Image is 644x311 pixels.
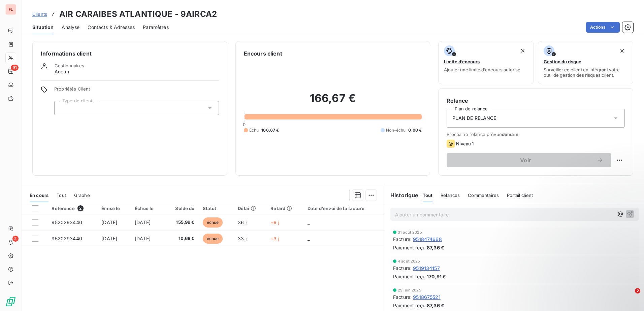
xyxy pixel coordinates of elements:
[398,259,420,263] span: 4 août 2025
[408,127,422,133] span: 0,00 €
[243,122,246,127] span: 0
[12,236,19,242] span: 2
[308,206,381,211] div: Date d'envoi de la facture
[393,273,425,280] span: Paiement reçu
[507,193,533,198] span: Portail client
[444,67,520,72] span: Ajouter une limite d’encours autorisé
[168,235,194,242] span: 10,68 €
[586,22,620,33] button: Actions
[203,206,230,211] div: Statut
[423,193,433,198] span: Tout
[544,67,627,78] span: Surveiller ce client en intégrant votre outil de gestion des risques client.
[455,158,597,163] span: Voir
[62,24,79,31] span: Analyse
[32,24,54,31] span: Situation
[244,92,422,112] h2: 166,67 €
[135,206,160,211] div: Échue le
[143,24,169,31] span: Paramètres
[238,236,247,241] span: 33 j
[413,265,440,272] span: 9519134157
[238,219,247,225] span: 36 j
[468,193,499,198] span: Commentaires
[101,219,117,225] span: [DATE]
[413,236,442,243] span: 9518474668
[393,302,425,309] span: Paiement reçu
[438,41,534,84] button: Limite d’encoursAjouter une limite d’encours autorisé
[203,234,223,244] span: échue
[249,127,259,133] span: Échu
[5,4,16,15] div: FL
[308,219,310,225] span: _
[544,59,581,64] span: Gestion du risque
[621,288,637,304] iframe: Intercom live chat
[41,49,219,58] h6: Informations client
[55,68,69,75] span: Aucun
[635,288,640,293] span: 2
[74,193,90,198] span: Graphe
[447,153,611,167] button: Voir
[88,24,135,31] span: Contacts & Adresses
[60,105,65,111] input: Ajouter une valeur
[135,219,151,225] span: [DATE]
[385,191,419,199] h6: Historique
[101,206,127,211] div: Émise le
[270,219,279,225] span: +6 j
[203,217,223,228] span: échue
[54,86,219,96] span: Propriétés Client
[427,273,446,280] span: 170,91 €
[427,244,444,251] span: 87,36 €
[447,97,625,105] h6: Relance
[57,193,66,198] span: Tout
[270,236,279,241] span: +3 j
[55,63,84,68] span: Gestionnaires
[393,265,412,272] span: Facture :
[5,296,16,307] img: Logo LeanPay
[135,236,151,241] span: [DATE]
[101,236,117,241] span: [DATE]
[32,11,47,18] a: Clients
[52,236,82,241] span: 9520293440
[77,205,84,211] span: 2
[444,59,480,64] span: Limite d’encours
[52,205,93,211] div: Référence
[447,132,625,137] span: Prochaine relance prévue
[308,236,310,241] span: _
[244,49,282,58] h6: Encours client
[59,8,217,20] h3: AIR CARAIBES ATLANTIQUE - 9AIRCA2
[398,230,422,234] span: 31 août 2025
[11,65,19,71] span: 91
[502,132,518,137] span: demain
[261,127,279,133] span: 166,67 €
[393,244,425,251] span: Paiement reçu
[168,219,194,226] span: 155,99 €
[393,293,412,301] span: Facture :
[386,127,406,133] span: Non-échu
[452,115,496,122] span: PLAN DE RELANCE
[168,206,194,211] div: Solde dû
[427,302,444,309] span: 87,36 €
[238,206,262,211] div: Délai
[456,141,474,146] span: Niveau 1
[441,193,460,198] span: Relances
[52,219,82,225] span: 9520293440
[413,293,441,301] span: 9518675521
[270,206,299,211] div: Retard
[538,41,633,84] button: Gestion du risqueSurveiller ce client en intégrant votre outil de gestion des risques client.
[393,236,412,243] span: Facture :
[32,11,47,17] span: Clients
[30,193,49,198] span: En cours
[398,288,421,292] span: 29 juin 2025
